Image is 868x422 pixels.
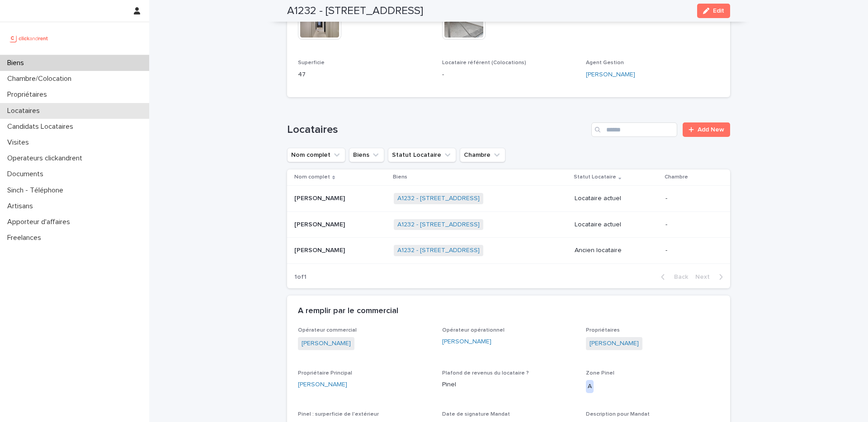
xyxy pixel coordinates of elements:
p: Statut Locataire [574,172,616,182]
p: Locataire actuel [575,195,658,202]
tr: [PERSON_NAME][PERSON_NAME] A1232 - [STREET_ADDRESS] Ancien locataire- [287,238,730,264]
p: - [665,221,716,229]
a: A1232 - [STREET_ADDRESS] [397,247,480,254]
button: Nom complet [287,148,345,162]
button: Back [654,273,692,281]
button: Next [692,273,730,281]
p: Biens [4,59,31,67]
span: Propriétaire Principal [298,370,352,376]
a: [PERSON_NAME] [586,70,635,80]
a: Add New [683,122,730,137]
span: Next [695,274,715,280]
p: Candidats Locataires [4,122,80,131]
h2: A1232 - [STREET_ADDRESS] [287,5,423,18]
p: 1 of 1 [287,266,314,288]
button: Edit [697,4,730,18]
a: [PERSON_NAME] [302,339,351,348]
a: A1232 - [STREET_ADDRESS] [397,221,480,229]
div: A [586,380,594,393]
p: Operateurs clickandrent [4,154,90,163]
p: Freelances [4,234,48,242]
span: Superficie [298,60,325,66]
button: Chambre [460,148,505,162]
p: Pinel [442,380,576,389]
p: - [442,70,576,80]
button: Biens [349,148,384,162]
span: Add New [698,127,724,133]
tr: [PERSON_NAME][PERSON_NAME] A1232 - [STREET_ADDRESS] Locataire actuel- [287,211,730,238]
p: Chambre [665,172,688,182]
span: Propriétaires [586,328,620,333]
a: [PERSON_NAME] [590,339,639,348]
p: Locataires [4,107,47,115]
h2: A remplir par le commercial [298,306,398,316]
p: [PERSON_NAME] [294,193,347,202]
p: Propriétaires [4,90,54,99]
input: Search [591,122,677,137]
p: Visites [4,138,36,147]
span: Opérateur commercial [298,328,357,333]
p: - [665,247,716,254]
span: Zone Pinel [586,370,614,376]
h1: Locataires [287,123,588,136]
a: [PERSON_NAME] [442,337,491,347]
button: Statut Locataire [388,148,456,162]
span: Opérateur opérationnel [442,328,505,333]
p: Locataire actuel [575,221,658,229]
p: Chambre/Colocation [4,75,79,83]
p: Apporteur d'affaires [4,218,77,226]
p: Artisans [4,202,40,211]
span: Locataire référent (Colocations) [442,60,526,66]
a: A1232 - [STREET_ADDRESS] [397,195,480,202]
p: Biens [393,172,407,182]
tr: [PERSON_NAME][PERSON_NAME] A1232 - [STREET_ADDRESS] Locataire actuel- [287,185,730,211]
p: 47 [298,70,431,80]
span: Back [669,274,688,280]
p: Documents [4,170,51,178]
span: Agent Gestion [586,60,624,66]
a: [PERSON_NAME] [298,380,347,389]
span: Description pour Mandat [586,412,650,417]
img: UCB0brd3T0yccxBKYDjQ [7,29,51,47]
p: [PERSON_NAME] [294,245,347,254]
span: Pinel : surperficie de l'extérieur [298,412,379,417]
p: Nom complet [294,172,330,182]
p: - [665,195,716,202]
p: Ancien locataire [575,247,658,254]
p: Sinch - Téléphone [4,186,71,195]
span: Edit [713,8,724,14]
span: Plafond de revenus du locataire ? [442,370,529,376]
span: Date de signature Mandat [442,412,510,417]
p: [PERSON_NAME] [294,219,347,229]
